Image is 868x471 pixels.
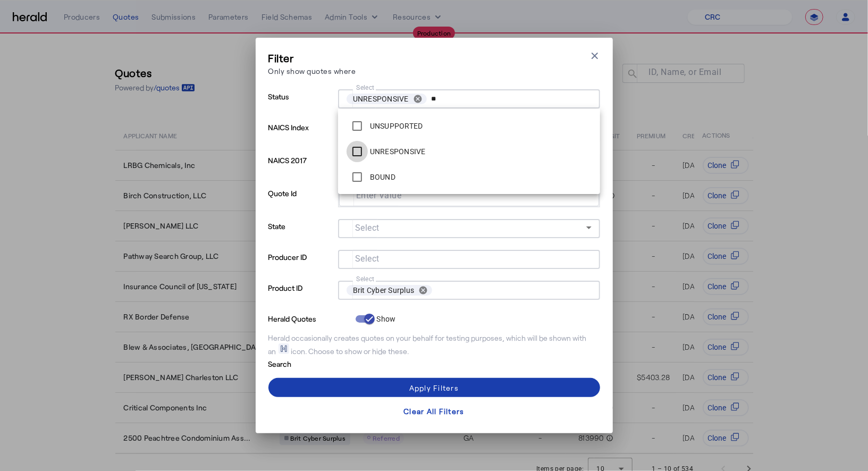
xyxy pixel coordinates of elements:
[368,121,423,131] label: UNSUPPORTED
[268,51,356,65] h3: Filter
[268,219,334,250] p: State
[268,378,600,397] button: Apply Filters
[356,275,375,283] mat-label: Select
[403,406,464,417] div: Clear All Filters
[268,186,334,219] p: Quote Id
[268,250,334,281] p: Producer ID
[268,120,334,153] p: NAICS Index
[347,252,592,265] mat-chip-grid: Selection
[356,191,402,201] mat-label: Enter Value
[268,65,356,77] p: Only show quotes where
[268,281,334,312] p: Product ID
[348,189,591,202] mat-chip-grid: Selection
[268,401,600,420] button: Clear All Filters
[268,312,351,324] p: Herald Quotes
[355,254,380,264] mat-label: Select
[268,89,334,120] p: Status
[414,285,432,295] button: remove Brit Cyber Surplus
[375,314,396,324] label: Show
[409,382,459,393] div: Apply Filters
[347,283,592,298] mat-chip-grid: Selection
[356,84,375,91] mat-label: Select
[368,172,395,182] label: BOUND
[347,91,592,106] mat-chip-grid: Selection
[268,333,600,357] div: Herald occasionally creates quotes on your behalf for testing purposes, which will be shown with ...
[268,357,351,369] p: Search
[368,146,426,157] label: UNRESPONSIVE
[353,94,409,104] span: UNRESPONSIVE
[353,285,415,296] span: Brit Cyber Surplus
[355,223,380,233] mat-label: Select
[409,94,427,104] button: remove UNRESPONSIVE
[268,153,334,186] p: NAICS 2017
